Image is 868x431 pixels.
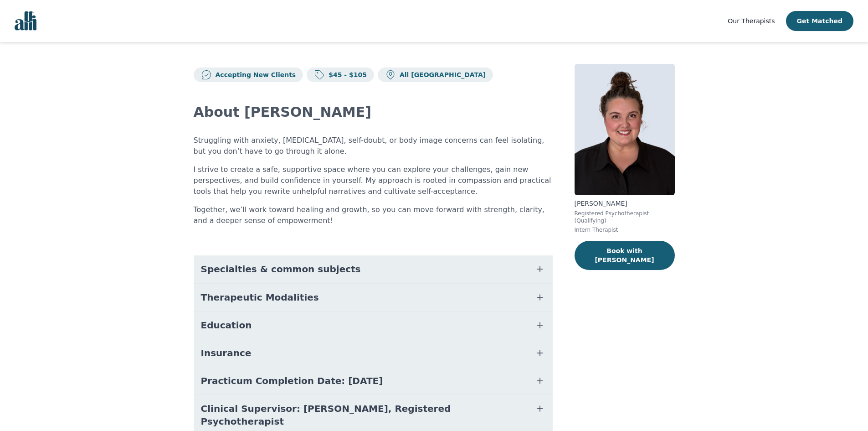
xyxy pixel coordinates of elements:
[201,291,319,304] span: Therapeutic Modalities
[728,17,775,25] span: Our Therapists
[194,284,553,311] button: Therapeutic Modalities
[728,16,775,26] a: Our Therapists
[201,319,252,332] span: Education
[575,199,675,208] p: [PERSON_NAME]
[201,263,361,275] span: Specialties & common subjects
[575,210,675,224] p: Registered Psychotherapist (Qualifying)
[15,11,36,31] img: alli logo
[194,339,553,367] button: Insurance
[212,70,296,79] p: Accepting New Clients
[194,312,553,339] button: Education
[575,64,675,195] img: Janelle_Rushton
[194,204,553,226] p: Together, we’ll work toward healing and growth, so you can move forward with strength, clarity, a...
[786,11,853,31] button: Get Matched
[575,241,675,270] button: Book with [PERSON_NAME]
[396,70,486,79] p: All [GEOGRAPHIC_DATA]
[194,255,553,283] button: Specialties & common subjects
[194,104,553,120] h2: About [PERSON_NAME]
[194,367,553,395] button: Practicum Completion Date: [DATE]
[201,347,252,359] span: Insurance
[194,135,553,157] p: Struggling with anxiety, [MEDICAL_DATA], self-doubt, or body image concerns can feel isolating, b...
[201,402,524,428] span: Clinical Supervisor: [PERSON_NAME], Registered Psychotherapist
[575,226,675,234] p: Intern Therapist
[325,70,367,79] p: $45 - $105
[201,374,383,387] span: Practicum Completion Date: [DATE]
[194,164,553,197] p: I strive to create a safe, supportive space where you can explore your challenges, gain new persp...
